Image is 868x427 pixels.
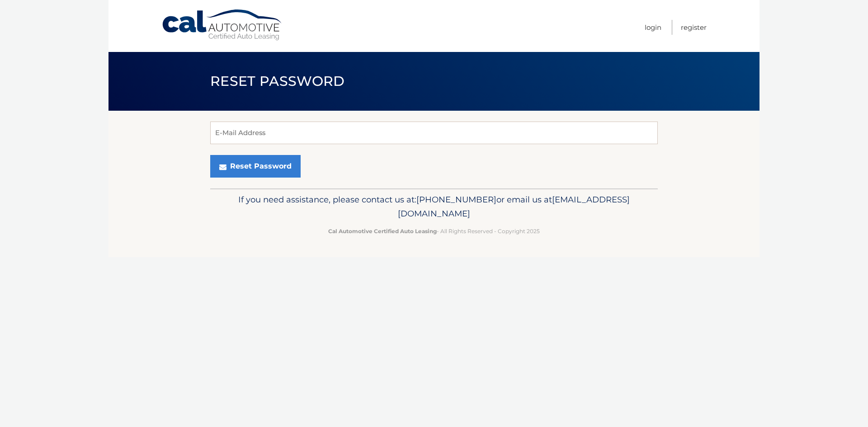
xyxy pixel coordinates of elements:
[210,73,344,89] span: Reset Password
[645,20,661,35] a: Login
[416,194,496,205] span: [PHONE_NUMBER]
[216,192,652,221] p: If you need assistance, please contact us at: or email us at
[216,226,652,236] p: - All Rights Reserved - Copyright 2025
[210,155,301,178] button: Reset Password
[210,122,658,144] input: E-Mail Address
[328,228,437,235] strong: Cal Automotive Certified Auto Leasing
[161,9,283,41] a: Cal Automotive
[681,20,707,35] a: Register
